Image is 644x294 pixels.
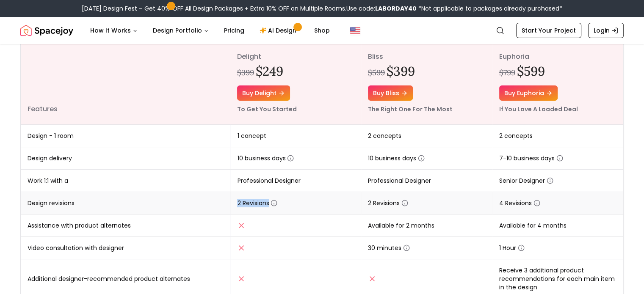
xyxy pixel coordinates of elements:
[21,147,230,170] td: Design delivery
[499,154,563,162] span: 7-10 business days
[217,22,251,39] a: Pricing
[417,4,562,13] span: *Not applicable to packages already purchased*
[21,170,230,192] td: Work 1:1 with a
[237,176,300,185] span: Professional Designer
[82,4,562,13] div: [DATE] Design Fest – Get 40% OFF All Design Packages + Extra 10% OFF on Multiple Rooms.
[83,22,144,39] button: How It Works
[237,85,290,101] a: Buy delight
[499,85,558,101] a: Buy euphoria
[499,132,533,140] span: 2 concepts
[516,23,581,38] a: Start Your Project
[20,22,73,39] a: Spacejoy
[83,22,337,39] nav: Main
[368,199,408,207] span: 2 Revisions
[499,67,515,79] div: $799
[350,25,360,36] img: United States
[21,192,230,214] td: Design revisions
[307,22,337,39] a: Shop
[499,52,616,62] p: euphoria
[492,214,623,237] td: Available for 4 months
[499,244,525,252] span: 1 Hour
[499,105,578,113] small: If You Love A Loaded Deal
[253,22,306,39] a: AI Design
[387,63,415,79] h2: $399
[368,105,453,113] small: The Right One For The Most
[368,67,385,79] div: $599
[146,22,216,39] button: Design Portfolio
[368,132,401,140] span: 2 concepts
[21,214,230,237] td: Assistance with product alternates
[499,199,540,207] span: 4 Revisions
[368,176,431,185] span: Professional Designer
[21,237,230,259] td: Video consultation with designer
[499,176,553,185] span: Senior Designer
[237,132,266,140] span: 1 concept
[375,4,417,13] b: LABORDAY40
[20,22,73,39] img: Spacejoy Logo
[368,154,425,162] span: 10 business days
[237,199,277,207] span: 2 Revisions
[237,154,294,162] span: 10 business days
[237,52,354,62] p: delight
[256,63,283,79] h2: $249
[368,52,485,62] p: bliss
[237,105,297,113] small: To Get You Started
[237,67,254,79] div: $399
[346,4,417,13] span: Use code:
[20,17,624,44] nav: Global
[21,41,230,125] th: Features
[368,85,413,101] a: Buy bliss
[21,125,230,147] td: Design - 1 room
[588,23,624,38] a: Login
[517,63,545,79] h2: $599
[361,214,492,237] td: Available for 2 months
[368,244,410,252] span: 30 minutes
